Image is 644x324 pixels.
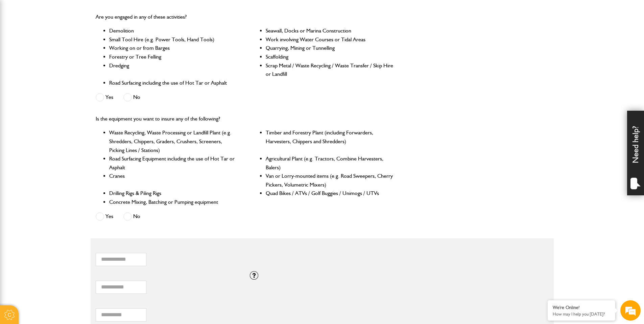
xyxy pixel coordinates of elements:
[109,79,237,87] li: Road Surfacing including the use of Hot Tar or Asphalt
[109,44,237,52] li: Working on or from Barges
[123,212,140,221] label: No
[109,154,237,172] li: Road Surfacing Equipment including the use of Hot Tar or Asphalt
[109,172,237,189] li: Cranes
[266,154,394,172] li: Agricultural Plant (e.g. Tractors, Combine Harvesters, Balers)
[266,35,394,44] li: Work involving Water Courses or Tidal Areas
[266,172,394,189] li: Van or Lorry-mounted items (e.g. Road Sweepers, Cherry Pickers, Volumetric Mixers)
[109,198,237,207] li: Concrete Mixing, Batching or Pumping equipment
[96,13,394,21] p: Are you engaged in any of these activities?
[266,61,394,79] li: Scrap Metal / Waste Recycling / Waste Transfer / Skip Hire or Landfill
[96,93,113,102] label: Yes
[109,26,237,35] li: Demolition
[266,44,394,52] li: Quarrying, Mining or Tunnelling
[553,305,610,310] div: We're Online!
[109,52,237,61] li: Forestry or Tree Felling
[553,311,610,317] p: How may I help you today?
[109,61,237,79] li: Dredging
[96,114,394,123] p: Is the equipment you want to insure any of the following?
[109,35,237,44] li: Small Tool Hire (e.g. Power Tools, Hand Tools)
[266,128,394,154] li: Timber and Forestry Plant (including Forwarders, Harvesters, Chippers and Shredders)
[266,52,394,61] li: Scaffolding
[266,189,394,198] li: Quad Bikes / ATVs / Golf Buggies / Unimogs / UTVs
[627,111,644,195] div: Need help?
[266,26,394,35] li: Seawall, Docks or Marina Construction
[109,189,237,198] li: Drilling Rigs & Piling Rigs
[96,212,113,221] label: Yes
[109,128,237,154] li: Waste Recycling, Waste Processing or Landfill Plant (e.g. Shredders, Chippers, Graders, Crushers,...
[123,93,140,102] label: No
